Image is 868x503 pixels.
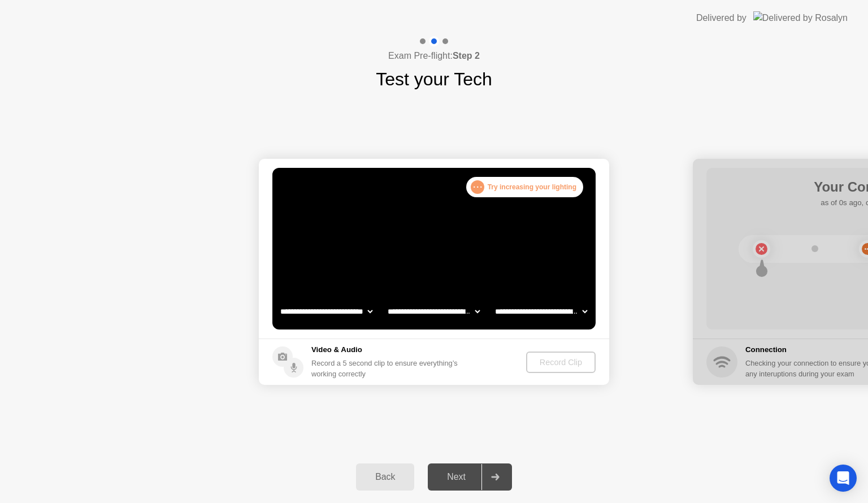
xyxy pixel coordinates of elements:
[385,300,482,323] select: Available speakers
[531,358,591,367] div: Record Clip
[696,11,747,25] div: Delivered by
[311,344,462,355] h5: Video & Audio
[356,463,414,491] button: Back
[526,352,596,373] button: Record Clip
[359,472,411,482] div: Back
[431,472,481,482] div: Next
[493,300,589,323] select: Available microphones
[376,66,492,93] h1: Test your Tech
[453,51,480,60] b: Step 2
[466,177,583,197] div: Try increasing your lighting
[471,180,484,194] div: . . .
[388,49,480,63] h4: Exam Pre-flight:
[278,300,375,323] select: Available cameras
[830,465,857,492] div: Open Intercom Messenger
[753,11,848,24] img: Delivered by Rosalyn
[311,358,462,379] div: Record a 5 second clip to ensure everything’s working correctly
[428,463,512,491] button: Next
